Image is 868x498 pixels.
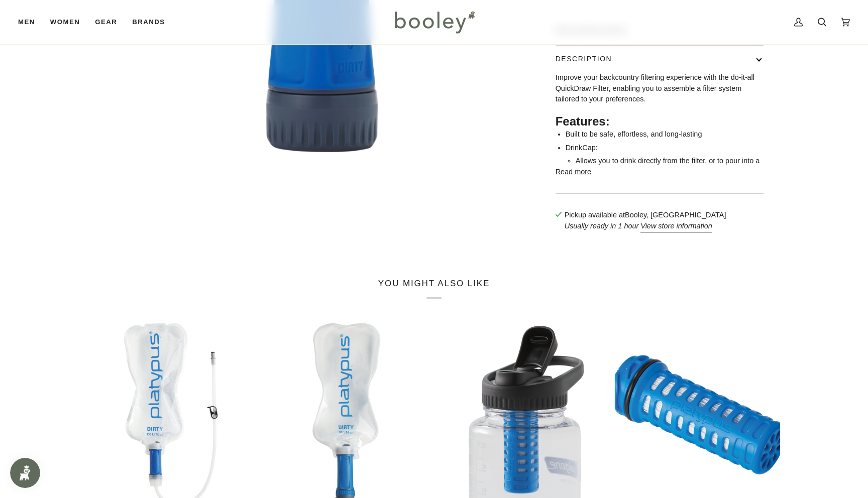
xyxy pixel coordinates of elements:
[625,211,726,219] strong: Booley, [GEOGRAPHIC_DATA]
[18,17,35,27] span: Men
[556,46,764,72] button: Description
[556,167,591,178] button: Read more
[556,114,764,129] h2: Features:
[566,143,764,166] li: DrinkCap:
[10,458,40,488] iframe: Button to open loyalty program pop-up
[50,17,80,27] span: Women
[565,221,726,232] p: Usually ready in 1 hour
[88,278,780,299] h2: You might also like
[390,8,478,37] img: Booley
[566,129,764,140] li: Built to be safe, effortless, and long-lasting
[565,210,726,221] p: Pickup available at
[640,221,712,232] button: View store information
[95,17,117,27] span: Gear
[132,17,165,27] span: Brands
[576,156,764,167] li: Allows you to drink directly from the filter, or to pour into a
[556,72,764,105] p: Improve your backcountry filtering experience with the do-it-all QuickDraw Filter, enabling you t...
